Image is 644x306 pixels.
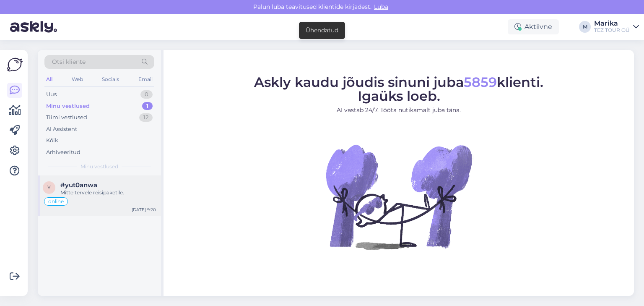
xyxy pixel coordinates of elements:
[48,199,64,204] span: online
[100,74,121,85] div: Socials
[132,207,156,213] div: [DATE] 9:20
[254,73,543,104] span: Askly kaudu jõudis sinuni juba klienti. Igaüks loeb.
[47,184,51,191] span: y
[46,102,90,110] div: Minu vestlused
[594,20,639,34] a: MarikaTEZ TOUR OÜ
[254,105,543,114] p: AI vastab 24/7. Tööta nutikamalt juba täna.
[137,74,154,85] div: Email
[46,90,57,99] div: Uus
[44,74,54,85] div: All
[142,102,153,110] div: 1
[140,90,153,99] div: 0
[594,20,630,27] div: Marika
[46,113,87,122] div: Tiimi vestlused
[52,58,86,66] span: Otsi kliente
[139,113,153,122] div: 12
[508,19,559,34] div: Aktiivne
[46,136,58,145] div: Kõik
[464,73,497,90] span: 5859
[594,27,630,34] div: TEZ TOUR OÜ
[70,74,85,85] div: Web
[80,163,118,170] span: Minu vestlused
[46,125,77,133] div: AI Assistent
[323,121,474,272] img: No Chat active
[60,189,156,196] div: Mitte tervele reisipaketile.
[7,57,23,73] img: Askly Logo
[371,3,391,10] span: Luba
[60,181,97,189] span: #yut0anwa
[306,26,338,35] div: Ühendatud
[46,148,80,157] div: Arhiveeritud
[579,21,591,33] div: M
